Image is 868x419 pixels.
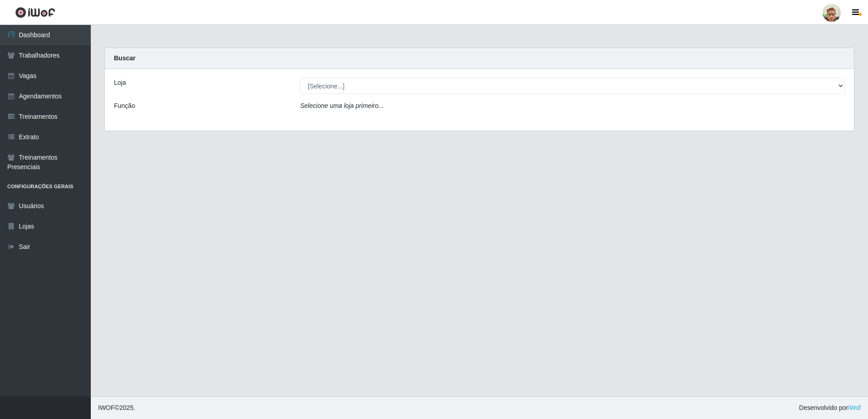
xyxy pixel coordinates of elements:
[799,403,861,413] span: Desenvolvido por
[15,7,55,18] img: CoreUI Logo
[848,404,861,411] a: iWof
[98,403,135,413] span: © 2025 .
[300,102,384,109] i: Selecione uma loja primeiro...
[114,78,126,88] label: Loja
[114,101,135,111] label: Função
[98,404,115,411] span: IWOF
[114,54,135,62] strong: Buscar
